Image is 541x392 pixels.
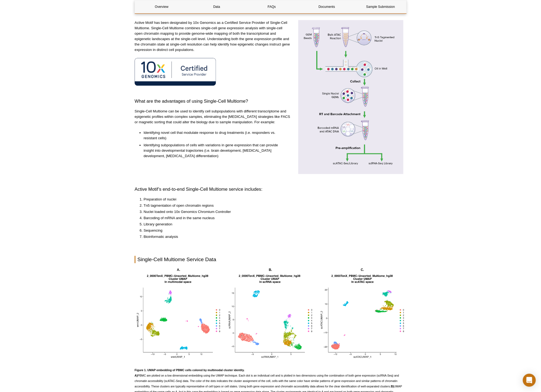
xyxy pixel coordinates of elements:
h2: Single-Cell Multiome Service Data [135,256,406,263]
li: Barcoding of mRNA and in the same nucleus​ [144,215,401,221]
li: Library generation [144,222,401,227]
a: Data [190,0,243,13]
a: Sample Submission [355,0,406,13]
strong: C. [361,268,364,272]
img: scMultiome cluster map in scATAC space [318,273,406,360]
li: Preparation of nuclei​ [144,197,401,202]
div: Open Intercom Messenger [523,374,536,387]
img: scMultiome cluster map in multimodal space [135,273,222,360]
p: Active Motif has been designated by 10x Genomics as a Certified Service Provider of Single-Cell M... [135,20,291,53]
a: Documents [300,0,353,13]
li: Sequencing [144,228,401,233]
li: Tn5 tagmentation of open chromatin regions [144,203,401,208]
li: Identifying novel cell that modulate response to drug treatments (i.e. responders vs. resistant c... [144,130,285,141]
img: scMultiome cluster map in scRNA space [226,273,314,360]
li: Bioinformatic analysis [144,234,401,239]
strong: A. [177,268,180,272]
strong: B) [391,385,394,388]
h3: What are the advantages of using Single-Cell Multiome?​ [135,98,291,105]
strong: B. [269,268,272,272]
li: Nuclei loaded onto 10x Genomics Chromium Controller​ [144,209,401,215]
img: 10X Genomics Certified Service Provider [135,58,216,85]
li: Identifying subpopulations of cells with variations in gene expression that can provide insight i... [144,142,285,159]
a: FAQs [245,0,298,13]
strong: A) [135,374,138,377]
a: Overview [135,0,188,13]
strong: Figure 1. UMAP embedding of PBMC cells colored by multimodal cluster identity. [135,368,245,372]
p: Single-Cell Multiome can be used to identify cell subpopulations with different transcriptome and... [135,109,291,125]
h3: Active Motif’s end-to-end Single-Cell Multiome service includes:​ [135,186,406,193]
img: How the CUT&Tag Assay Works [295,20,406,174]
